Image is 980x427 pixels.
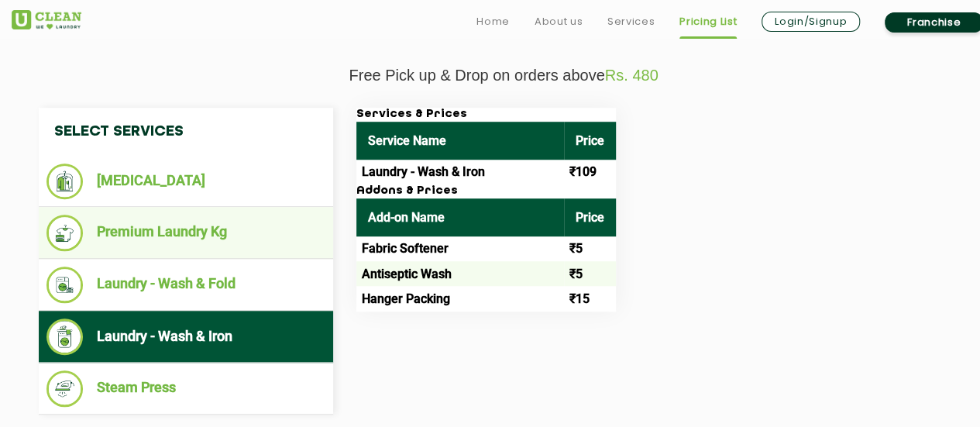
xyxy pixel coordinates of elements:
[46,215,325,251] li: Premium Laundry Kg
[46,319,325,355] li: Laundry - Wash & Iron
[564,160,616,184] td: ₹109
[46,319,83,355] img: Laundry - Wash & Iron
[356,184,616,198] h3: Addons & Prices
[564,122,616,160] th: Price
[46,164,325,199] li: [MEDICAL_DATA]
[564,236,616,261] td: ₹5
[46,370,325,407] li: Steam Press
[564,261,616,286] td: ₹5
[46,267,83,303] img: Laundry - Wash & Fold
[356,108,616,122] h3: Services & Prices
[356,122,564,160] th: Service Name
[476,12,510,31] a: Home
[356,236,564,261] td: Fabric Softener
[12,10,81,29] img: UClean Laundry and Dry Cleaning
[607,12,655,31] a: Services
[535,12,583,31] a: About us
[39,108,333,156] h4: Select Services
[356,261,564,286] td: Antiseptic Wash
[356,198,564,236] th: Add-on Name
[46,215,83,251] img: Premium Laundry Kg
[679,12,737,31] a: Pricing List
[564,286,616,311] td: ₹15
[605,67,658,84] span: Rs. 480
[46,267,325,303] li: Laundry - Wash & Fold
[564,198,616,236] th: Price
[356,160,564,184] td: Laundry - Wash & Iron
[356,286,564,311] td: Hanger Packing
[46,164,83,199] img: Dry Cleaning
[46,370,83,407] img: Steam Press
[762,12,860,32] a: Login/Signup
